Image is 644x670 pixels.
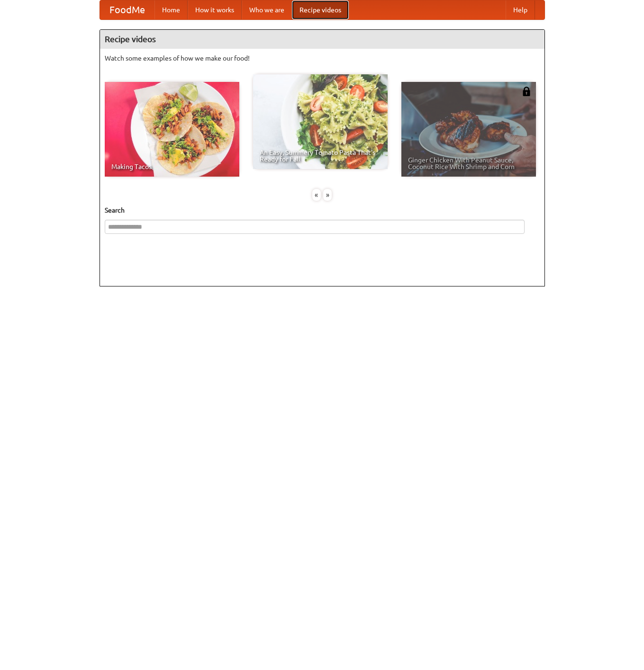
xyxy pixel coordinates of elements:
a: FoodMe [100,0,154,19]
div: » [323,189,332,201]
a: Help [506,0,535,19]
a: Making Tacos [105,82,239,177]
a: How it works [188,0,242,19]
img: 483408.png [522,87,531,96]
h5: Search [105,205,540,215]
a: Home [154,0,188,19]
a: An Easy, Summery Tomato Pasta That's Ready for Fall [253,74,388,169]
span: Making Tacos [111,163,233,170]
a: Recipe videos [292,0,349,19]
div: « [312,189,321,201]
h4: Recipe videos [100,30,544,49]
p: Watch some examples of how we make our food! [105,54,540,63]
a: Who we are [242,0,292,19]
span: An Easy, Summery Tomato Pasta That's Ready for Fall [260,149,381,162]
